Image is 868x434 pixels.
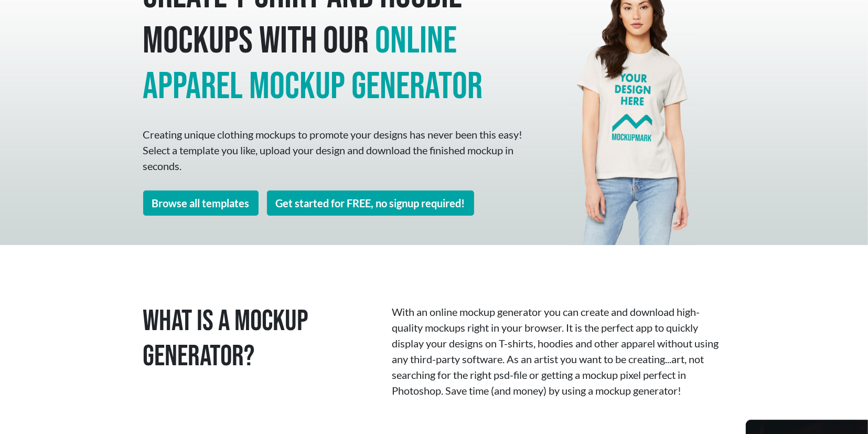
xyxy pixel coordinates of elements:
p: With an online mockup generator you can create and download high-quality mockups right in your br... [392,304,725,398]
a: Browse all templates [143,190,259,216]
span: online apparel mockup generator [143,18,483,109]
p: Creating unique clothing mockups to promote your designs has never been this easy! Select a templ... [143,126,526,174]
a: Get started for FREE, no signup required! [267,190,474,216]
h1: What is a Mockup Generator? [143,304,377,374]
